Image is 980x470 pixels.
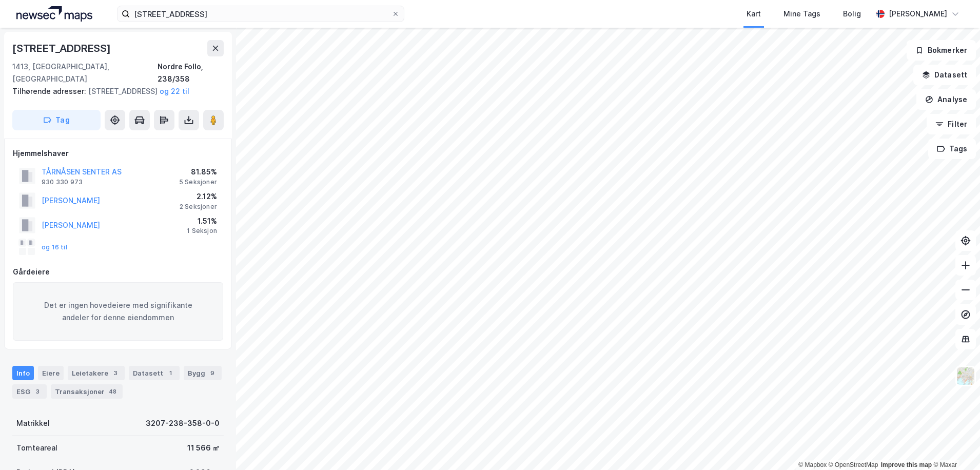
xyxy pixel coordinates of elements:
div: 5 Seksjoner [179,178,217,186]
button: Tag [12,110,101,130]
div: Leietakere [68,366,125,380]
div: 9 [207,368,218,378]
div: 2 Seksjoner [180,203,217,211]
div: [STREET_ADDRESS] [12,40,113,56]
div: 3207-238-358-0-0 [146,417,220,429]
div: Info [12,366,34,380]
div: 48 [107,386,119,397]
a: OpenStreetMap [829,461,878,468]
button: Datasett [913,65,976,85]
div: Tomteareal [16,442,57,454]
div: Det er ingen hovedeiere med signifikante andeler for denne eiendommen [13,282,223,341]
div: 1 Seksjon [187,227,217,235]
div: 2.12% [180,190,217,203]
button: Filter [927,114,976,134]
div: 1 [165,368,175,378]
img: Z [956,366,975,386]
button: Analyse [916,89,976,110]
div: [PERSON_NAME] [889,8,947,20]
div: Nordre Follo, 238/358 [158,61,224,85]
div: 3 [32,386,43,397]
div: ESG [12,384,47,399]
div: 11 566 ㎡ [187,442,220,454]
div: 3 [110,368,121,378]
button: Bokmerker [907,40,976,61]
a: Mapbox [798,461,827,468]
div: Gårdeiere [13,266,223,278]
span: Tilhørende adresser: [12,87,88,95]
input: Søk på adresse, matrikkel, gårdeiere, leietakere eller personer [130,6,391,22]
div: 81.85% [179,166,217,178]
iframe: Chat Widget [929,421,980,470]
a: Improve this map [881,461,932,468]
div: Matrikkel [16,417,50,429]
div: Bygg [184,366,222,380]
div: Datasett [129,366,180,380]
img: logo.a4113a55bc3d86da70a041830d287a7e.svg [16,6,92,22]
div: Mine Tags [783,8,820,20]
div: Bolig [843,8,861,20]
button: Tags [928,139,976,159]
div: Kart [747,8,761,20]
div: 930 330 973 [42,178,83,186]
div: Transaksjoner [51,384,123,399]
div: 1.51% [187,215,217,227]
div: [STREET_ADDRESS] [12,85,215,97]
div: Eiere [38,366,64,380]
div: 1413, [GEOGRAPHIC_DATA], [GEOGRAPHIC_DATA] [12,61,158,85]
div: Hjemmelshaver [13,147,223,160]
